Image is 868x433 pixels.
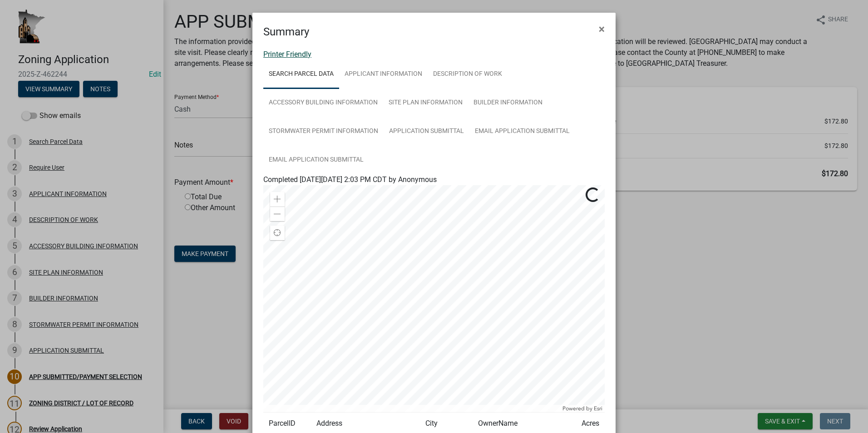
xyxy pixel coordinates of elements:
a: Email APPLICATION SUBMITTAL [469,117,575,146]
span: Completed [DATE][DATE] 2:03 PM CDT by Anonymous [263,175,437,184]
span: × [599,23,605,35]
a: Printer Friendly [263,50,311,59]
button: Close [592,16,612,42]
div: Find my location [270,226,285,240]
a: ACCESSORY BUILDING INFORMATION [263,89,383,118]
h4: Summary [263,24,309,40]
a: Email APPLICATION SUBMITTAL [263,146,369,175]
a: BUILDER INFORMATION [468,89,548,118]
a: Search Parcel Data [263,60,339,89]
a: DESCRIPTION OF WORK [428,60,508,89]
div: Zoom out [270,207,285,221]
a: APPLICANT INFORMATION [339,60,428,89]
a: SITE PLAN INFORMATION [383,89,468,118]
a: STORMWATER PERMIT INFORMATION [263,117,384,146]
div: Powered by [560,405,605,412]
a: Esri [594,405,602,412]
div: Zoom in [270,192,285,207]
a: APPLICATION SUBMITTAL [384,117,469,146]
